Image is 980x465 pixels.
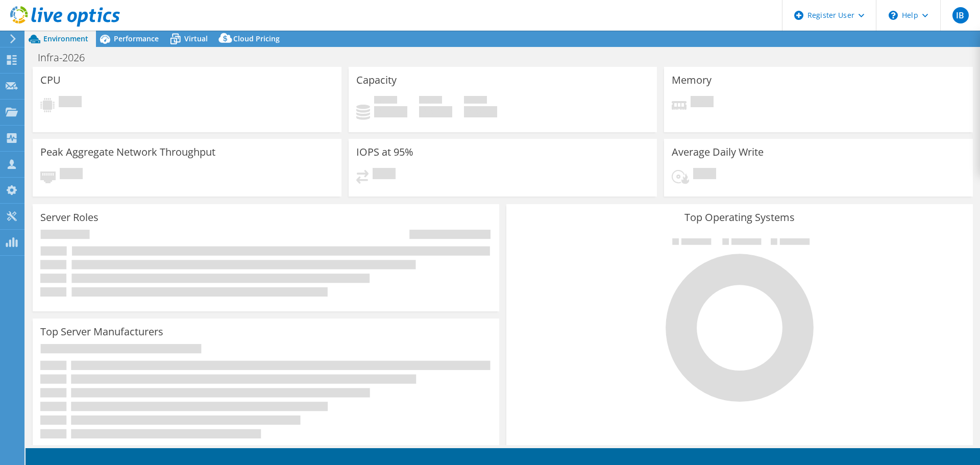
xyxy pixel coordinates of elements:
[672,146,764,158] h3: Average Daily Write
[952,7,969,23] span: IB
[356,75,397,86] h3: Capacity
[33,52,101,63] h1: Infra-2026
[114,34,159,43] span: Performance
[464,106,497,117] h4: 0 GiB
[419,106,452,117] h4: 0 GiB
[184,34,208,43] span: Virtual
[374,106,407,117] h4: 0 GiB
[40,146,215,158] h3: Peak Aggregate Network Throughput
[464,96,487,106] span: Total
[514,212,965,223] h3: Top Operating Systems
[693,168,716,182] span: Pending
[356,146,413,158] h3: IOPS at 95%
[43,34,88,43] span: Environment
[691,96,714,110] span: Pending
[233,34,280,43] span: Cloud Pricing
[40,75,61,86] h3: CPU
[419,96,442,106] span: Free
[40,326,163,337] h3: Top Server Manufacturers
[60,168,83,182] span: Pending
[672,75,712,86] h3: Memory
[40,212,99,223] h3: Server Roles
[373,168,396,182] span: Pending
[889,11,898,20] svg: \n
[59,96,82,110] span: Pending
[374,96,397,106] span: Used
